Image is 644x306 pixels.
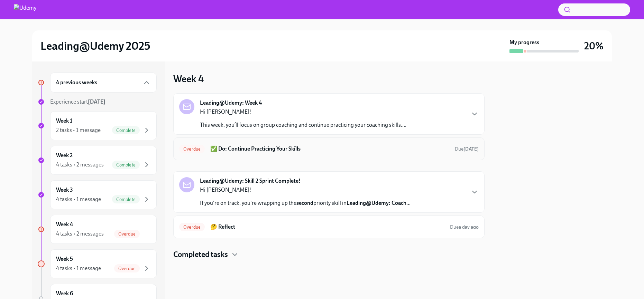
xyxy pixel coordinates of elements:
[200,108,406,116] p: Hi [PERSON_NAME]!
[56,126,101,134] div: 2 tasks • 1 message
[38,215,157,244] a: Week 44 tasks • 2 messagesOverdue
[112,197,140,202] span: Complete
[56,195,101,203] div: 4 tasks • 1 message
[56,255,73,263] h6: Week 5
[200,177,301,185] strong: Leading@Udemy: Skill 2 Sprint Complete!
[14,4,36,15] img: Udemy
[200,121,406,129] p: This week, you’ll focus on group coaching and continue practicing your coaching skills....
[112,162,140,168] span: Complete
[56,265,101,272] div: 4 tasks • 1 message
[179,146,205,152] span: Overdue
[50,73,157,93] div: 4 previous weeks
[463,146,479,152] strong: [DATE]
[56,186,73,194] h6: Week 3
[56,230,104,238] div: 4 tasks • 2 messages
[50,98,105,105] span: Experience start
[173,73,204,85] h3: Week 4
[56,161,104,169] div: 4 tasks • 2 messages
[114,266,140,271] span: Overdue
[455,146,479,152] span: October 10th, 2025 08:00
[114,231,140,237] span: Overdue
[56,152,73,159] h6: Week 2
[38,180,157,209] a: Week 34 tasks • 1 messageComplete
[56,221,73,228] h6: Week 4
[584,40,604,52] h3: 20%
[38,249,157,278] a: Week 54 tasks • 1 messageOverdue
[38,111,157,140] a: Week 12 tasks • 1 messageComplete
[450,224,479,230] span: October 13th, 2025 08:00
[200,99,262,107] strong: Leading@Udemy: Week 4
[450,224,479,230] span: Due
[173,249,485,260] div: Completed tasks
[179,224,205,230] span: Overdue
[173,249,228,260] h4: Completed tasks
[179,221,479,232] a: Overdue🤔 ReflectDuea day ago
[210,145,449,153] h6: ✅ Do: Continue Practicing Your Skills
[112,128,140,133] span: Complete
[40,39,150,53] h2: Leading@Udemy 2025
[200,199,411,207] p: If you're on track, you're wrapping up the priority skill in ...
[38,98,157,106] a: Experience start[DATE]
[179,143,479,154] a: Overdue✅ Do: Continue Practicing Your SkillsDue[DATE]
[56,117,72,125] h6: Week 1
[347,200,406,206] strong: Leading@Udemy: Coach
[296,200,313,206] strong: second
[455,146,479,152] span: Due
[459,224,479,230] strong: a day ago
[88,98,105,105] strong: [DATE]
[38,146,157,175] a: Week 24 tasks • 2 messagesComplete
[210,223,444,231] h6: 🤔 Reflect
[509,39,539,46] strong: My progress
[56,79,97,86] h6: 4 previous weeks
[200,186,411,194] p: Hi [PERSON_NAME]!
[56,290,73,297] h6: Week 6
